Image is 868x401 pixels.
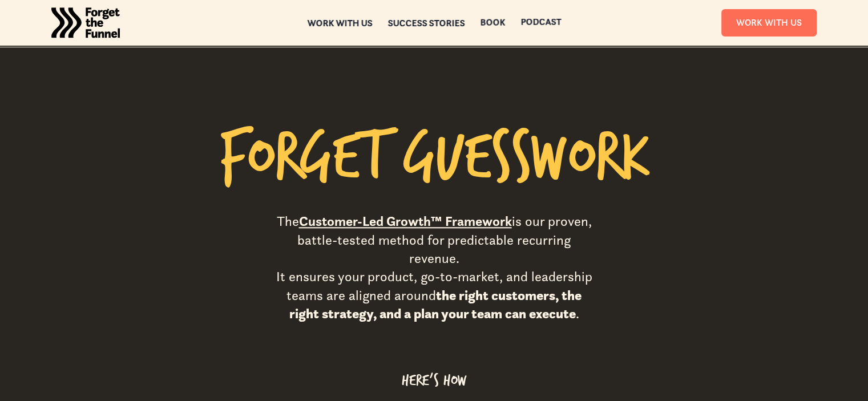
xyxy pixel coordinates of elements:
div: s [491,116,511,204]
a: Book [480,19,505,27]
div: e [465,116,491,204]
div: t [360,116,386,204]
div: r [596,116,622,204]
div: w [531,116,568,204]
a: Work With Us [721,9,817,36]
a: Work with us [307,19,372,27]
a: Success Stories [387,19,465,27]
div: k [622,116,649,204]
strong: the right customers, the right strategy, and a plan your team can execute [289,287,582,322]
a: Podcast [520,19,561,27]
div: g [301,116,333,204]
a: Customer-Led Growth™ Framework [299,213,512,230]
div: Podcast [520,17,561,25]
div: Here's How [402,369,467,394]
div: F [219,116,247,204]
div: u [436,116,465,204]
div: o [568,116,596,204]
div: e [333,116,360,204]
div: r [275,116,301,204]
div: s [511,116,531,204]
div: G [405,116,436,204]
div: o [247,116,275,204]
div: Book [480,18,505,26]
div: The is our proven, battle-tested method for predictable recurring revenue. It ensures your produc... [271,212,597,323]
